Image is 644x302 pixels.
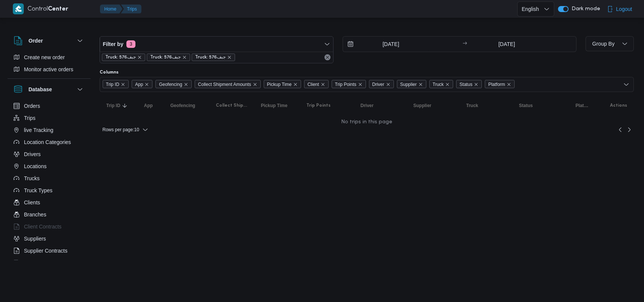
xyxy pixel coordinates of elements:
[103,40,123,49] span: Filter by
[488,80,505,89] span: Platform
[463,41,467,47] div: →
[267,80,292,89] span: Pickup Time
[485,80,515,88] span: Platform
[11,172,88,184] button: Trucks
[11,51,88,63] button: Create new order
[24,222,62,231] span: Client Contracts
[413,103,432,109] span: Supplier
[410,100,456,112] button: Supplier
[195,80,261,88] span: Collect Shipment Amounts
[397,80,426,88] span: Supplier
[623,81,629,87] button: Open list of options
[586,36,634,51] button: Group By
[100,37,333,52] button: Filter by3 active filters
[8,51,91,78] div: Order
[369,80,394,88] span: Driver
[24,234,46,243] span: Suppliers
[11,63,88,75] button: Monitor active orders
[445,82,450,87] button: Remove Truck from selection in this group
[100,119,634,125] center: No trips in this page
[14,36,85,45] button: Order
[293,82,298,87] button: Remove Pickup Time from selection in this group
[147,54,190,61] span: Truck: 576جبف
[24,246,68,255] span: Supplier Contracts
[11,245,88,257] button: Supplier Contracts
[100,5,123,14] button: Home
[264,80,301,88] span: Pickup Time
[100,69,118,75] label: Columns
[516,100,565,112] button: Status
[332,80,366,88] span: Trip Points
[24,186,52,195] span: Truck Types
[168,100,205,112] button: Geofencing
[121,5,141,14] button: Trips
[358,100,403,112] button: Driver
[24,101,40,110] span: Orders
[171,103,195,109] span: Geofencing
[24,138,71,147] span: Location Categories
[195,54,226,61] span: Truck: جبف576
[135,80,143,89] span: App
[11,221,88,233] button: Client Contracts
[100,125,151,134] button: Rows per page:10
[610,103,627,109] span: Actions
[466,103,478,109] span: Truck
[11,136,88,148] button: Location Categories
[11,233,88,245] button: Suppliers
[469,37,544,52] input: Press the down key to open a popover containing a calendar.
[463,100,509,112] button: Truck
[361,103,374,109] span: Driver
[11,148,88,160] button: Drivers
[106,103,120,109] span: Trip ID; Sorted in descending order
[150,54,181,61] span: Truck: 576جبف
[323,53,332,62] button: Remove
[253,82,257,87] button: Remove Collect Shipment Amounts from selection in this group
[8,100,91,263] div: Database
[11,196,88,208] button: Clients
[474,82,478,87] button: Remove Status from selection in this group
[132,80,152,88] span: App
[11,257,88,269] button: Devices
[103,125,139,134] span: Rows per page : 10
[11,208,88,221] button: Branches
[159,80,182,89] span: Geofencing
[24,53,65,62] span: Create new order
[11,100,88,112] button: Orders
[155,80,191,88] span: Geofencing
[137,55,142,60] button: remove selected entity
[261,103,287,109] span: Pickup Time
[258,100,296,112] button: Pickup Time
[11,184,88,196] button: Truck Types
[24,210,46,219] span: Branches
[418,82,423,87] button: Remove Supplier from selection in this group
[592,41,615,47] span: Group By
[192,54,235,61] span: Truck: جبف576
[24,198,40,207] span: Clients
[11,124,88,136] button: live Tracking
[616,5,632,14] span: Logout
[456,80,482,88] span: Status
[216,103,247,109] span: Collect Shipment Amounts
[24,162,47,171] span: Locations
[14,85,85,94] button: Database
[358,82,363,87] button: Remove Trip Points from selection in this group
[24,150,41,159] span: Drivers
[307,80,319,89] span: Client
[29,36,43,45] h3: Order
[103,100,134,112] button: Trip IDSorted in descending order
[24,113,36,123] span: Trips
[519,103,533,109] span: Status
[604,2,635,17] button: Logout
[29,85,52,94] h3: Database
[507,82,511,87] button: Remove Platform from selection in this group
[122,103,128,109] svg: Sorted in descending order
[625,125,634,134] a: Next page, 2
[306,103,330,109] span: Trip Points
[227,55,232,60] button: remove selected entity
[304,80,329,88] span: Client
[400,80,417,89] span: Supplier
[121,82,125,87] button: Remove Trip ID from selection in this group
[48,6,68,12] b: Center
[198,80,251,89] span: Collect Shipment Amounts
[372,80,384,89] span: Driver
